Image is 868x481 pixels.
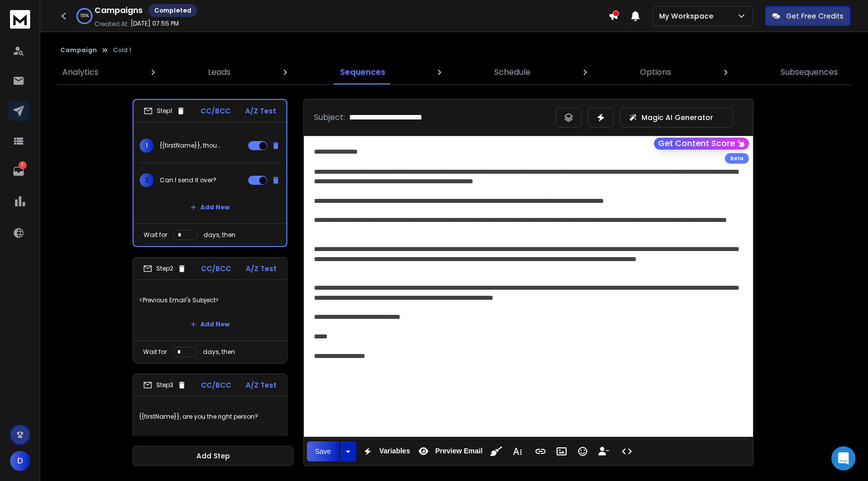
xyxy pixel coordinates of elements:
[10,10,30,29] img: logo
[488,60,536,84] a: Schedule
[634,60,677,84] a: Options
[182,431,238,451] button: Add New
[203,348,235,356] p: days, then
[203,231,236,239] p: days, then
[786,11,843,21] p: Get Free Credits
[314,111,345,124] p: Subject:
[140,173,154,187] span: 2
[149,4,197,17] div: Completed
[620,107,733,128] button: Magic AI Generator
[139,286,281,314] p: <Previous Email's Subject>
[9,161,29,181] a: 1
[182,314,238,334] button: Add New
[113,46,131,54] p: Cold 1
[182,197,238,217] button: Add New
[340,66,385,78] p: Sequences
[131,20,179,28] p: [DATE] 07:55 PM
[160,176,216,184] p: Can I send it over?
[640,66,671,78] p: Options
[143,381,186,390] div: Step 3
[80,13,89,19] p: 100 %
[358,441,412,461] button: Variables
[139,403,281,431] p: {{firstName}}, are you the right person?
[201,380,231,390] p: CC/BCC
[19,161,27,169] p: 1
[654,138,749,150] button: Get Content Score
[144,106,185,115] div: Step 1
[10,451,30,471] button: D
[208,66,231,78] p: Leads
[725,153,749,164] div: Beta
[94,5,143,17] h1: Campaigns
[494,66,530,78] p: Schedule
[414,441,484,461] button: Preview Email
[781,66,838,78] p: Subsequences
[508,441,527,461] button: More Text
[133,257,287,364] li: Step2CC/BCCA/Z Test<Previous Email's Subject>Add NewWait fordays, then
[531,441,550,461] button: Insert Link (⌘K)
[160,142,224,150] p: {{firstName}}, thoughts?
[133,374,287,480] li: Step3CC/BCCA/Z Test{{firstName}}, are you the right person?Add NewWait fordays, then
[143,348,167,356] p: Wait for
[659,11,717,21] p: My Workspace
[140,139,154,153] span: 1
[202,60,237,84] a: Leads
[200,106,231,116] p: CC/BCC
[133,99,287,247] li: Step1CC/BCCA/Z Test1{{firstName}}, thoughts?2Can I send it over?Add NewWait fordays, then
[487,441,506,461] button: Clean HTML
[433,447,484,455] span: Preview Email
[641,112,713,123] p: Magic AI Generator
[765,6,850,26] button: Get Free Credits
[775,60,844,84] a: Subsequences
[60,46,97,54] button: Campaign
[334,60,391,84] a: Sequences
[552,441,571,461] button: Insert Image (⌘P)
[377,447,412,455] span: Variables
[573,441,592,461] button: Emoticons
[617,441,636,461] button: Code View
[246,380,277,390] p: A/Z Test
[831,446,855,470] div: Open Intercom Messenger
[594,441,613,461] button: Insert Unsubscribe Link
[246,264,277,274] p: A/Z Test
[94,20,129,28] p: Created At:
[62,66,98,78] p: Analytics
[143,264,186,273] div: Step 2
[245,106,276,116] p: A/Z Test
[201,264,231,274] p: CC/BCC
[307,441,339,461] button: Save
[56,60,104,84] a: Analytics
[144,231,167,239] p: Wait for
[133,446,293,466] button: Add Step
